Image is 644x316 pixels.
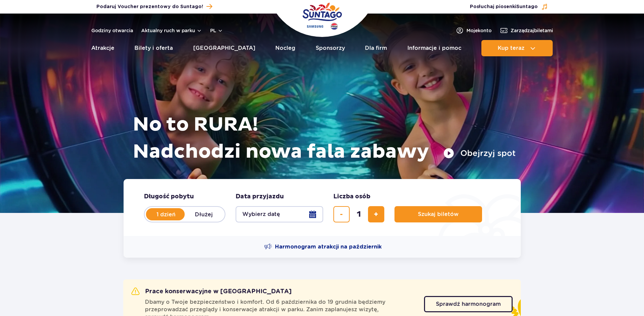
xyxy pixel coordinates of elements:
span: Podaruj Voucher prezentowy do Suntago! [96,3,203,10]
label: Dłużej [185,207,223,221]
input: liczba biletów [351,206,367,222]
h2: Prace konserwacyjne w [GEOGRAPHIC_DATA] [131,288,292,296]
span: Posłuchaj piosenki [470,3,538,10]
a: Harmonogram atrakcji na październik [264,243,382,251]
button: Aktualny ruch w parku [141,28,202,33]
button: Kup teraz [481,40,553,56]
a: Mojekonto [456,26,492,35]
button: pl [210,27,223,34]
a: Nocleg [275,40,295,56]
button: Posłuchaj piosenkiSuntago [470,3,548,10]
button: dodaj bilet [368,206,384,222]
span: Suntago [516,4,538,9]
a: [GEOGRAPHIC_DATA] [193,40,255,56]
span: Kup teraz [498,45,525,51]
a: Zarządzajbiletami [500,26,553,35]
form: Planowanie wizyty w Park of Poland [124,179,521,236]
span: Sprawdź harmonogram [436,301,501,307]
span: Szukaj biletów [418,211,459,217]
a: Godziny otwarcia [91,27,133,34]
button: Wybierz datę [236,206,323,222]
span: Moje konto [466,27,492,34]
button: Szukaj biletów [394,206,482,222]
a: Dla firm [365,40,387,56]
span: Data przyjazdu [236,193,284,201]
h1: No to RURA! Nadchodzi nowa fala zabawy [133,111,516,165]
span: Zarządzaj biletami [511,27,553,34]
a: Informacje i pomoc [407,40,461,56]
button: Obejrzyj spot [443,148,516,159]
a: Podaruj Voucher prezentowy do Suntago! [96,2,212,11]
a: Sponsorzy [316,40,345,56]
a: Bilety i oferta [134,40,173,56]
span: Długość pobytu [144,193,194,201]
span: Harmonogram atrakcji na październik [275,243,382,251]
label: 1 dzień [147,207,185,221]
span: Liczba osób [333,193,370,201]
a: Sprawdź harmonogram [424,296,513,312]
a: Atrakcje [91,40,114,56]
button: usuń bilet [333,206,350,222]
